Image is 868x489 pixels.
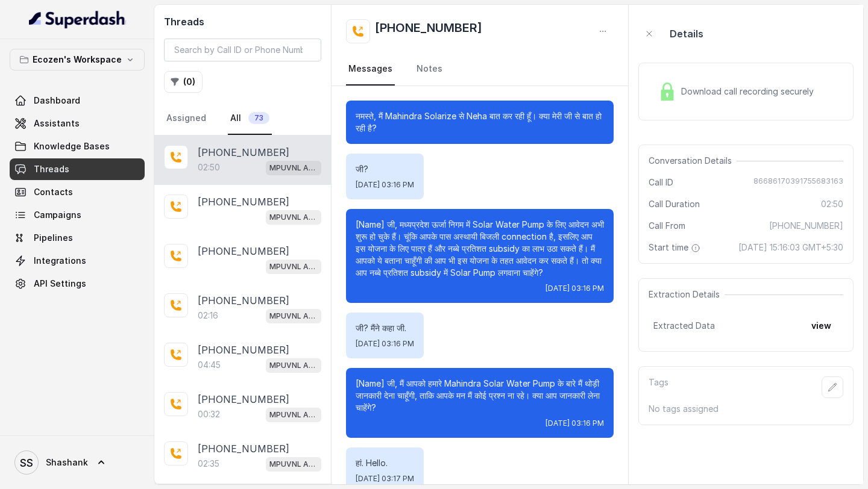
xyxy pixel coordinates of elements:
span: Start time [649,241,703,254]
a: Knowledge Bases [10,135,145,157]
p: [PHONE_NUMBER] [198,441,289,456]
a: Assigned [164,102,209,135]
p: MPUVNL Assistant [269,261,318,273]
p: MPUVNL Assistant [269,360,318,372]
p: MPUVNL Assistant [269,162,318,174]
p: [PHONE_NUMBER] [198,392,289,406]
p: नमस्ते, मैं Mahindra Solarize से Neha बात कर रही हूँ। क्या मेरी जी से बात हो रही है? [356,110,604,134]
span: Download call recording securely [681,86,819,98]
input: Search by Call ID or Phone Number [164,39,321,61]
span: [PHONE_NUMBER] [769,220,843,232]
span: [DATE] 03:16 PM [546,284,604,293]
button: (0) [164,71,203,93]
a: Threads [10,158,145,180]
p: MPUVNL Assistant 2.0 [269,458,318,470]
a: Contacts [10,181,145,203]
nav: Tabs [164,102,321,135]
span: Extracted Data [653,320,715,332]
span: Knowledge Bases [34,140,110,152]
span: 86686170391755683163 [753,176,843,188]
p: [PHONE_NUMBER] [198,343,289,357]
a: Assistants [10,113,145,134]
span: [DATE] 03:16 PM [356,339,414,349]
p: [Name] जी, मैं आपको हमारे Mahindra Solar Water Pump के बारे मैं थोड़ी जानकारी देना चाहूँगी, ताकि आ... [356,378,604,414]
img: Lock Icon [658,83,676,101]
span: Call From [649,220,685,232]
a: Messages [346,53,395,86]
p: हां. Hello. [356,457,414,469]
span: Integrations [34,255,86,267]
a: API Settings [10,273,145,294]
p: Tags [649,376,668,398]
span: Extraction Details [649,288,725,301]
p: 00:32 [198,408,220,420]
span: Contacts [34,186,73,198]
img: light.svg [29,10,126,29]
p: 02:35 [198,458,219,470]
p: MPUVNL Assistant [269,211,318,223]
span: Pipelines [34,232,73,244]
text: SS [20,456,33,469]
span: API Settings [34,278,86,290]
p: MPUVNL Assistant [269,310,318,322]
a: Campaigns [10,204,145,226]
h2: Threads [164,14,321,29]
p: 02:50 [198,161,220,173]
span: 73 [248,112,269,124]
a: All73 [228,102,272,135]
button: view [804,315,838,337]
span: Call ID [649,176,673,188]
p: [PHONE_NUMBER] [198,244,289,258]
p: जी? [356,163,414,175]
h2: [PHONE_NUMBER] [375,19,482,43]
span: Campaigns [34,209,81,221]
span: Conversation Details [649,155,737,167]
p: Ecozen's Workspace [33,52,122,67]
span: [DATE] 03:16 PM [356,180,414,190]
a: Shashank [10,446,145,479]
p: No tags assigned [649,403,843,415]
button: Ecozen's Workspace [10,49,145,70]
a: Dashboard [10,90,145,111]
span: Shashank [46,456,88,469]
p: जी? मैंने कहा जी. [356,322,414,334]
span: [DATE] 03:16 PM [546,419,604,428]
span: Assistants [34,117,80,129]
p: [Name] जी, मध्यप्रदेश ऊर्जा निगम में Solar Water Pump के लिए आवेदन अभी शुरू हो चुके हैं। चूंकि आप... [356,219,604,279]
a: Pipelines [10,227,145,249]
span: Threads [34,163,69,175]
span: Dashboard [34,95,80,107]
p: [PHONE_NUMBER] [198,293,289,308]
p: [PHONE_NUMBER] [198,145,289,160]
span: 02:50 [821,198,843,210]
nav: Tabs [346,53,614,86]
p: 04:45 [198,359,221,371]
a: Integrations [10,250,145,272]
a: Notes [414,53,445,86]
p: MPUVNL Assistant 2.0 [269,409,318,421]
span: [DATE] 03:17 PM [356,474,414,484]
span: Call Duration [649,198,700,210]
p: 02:16 [198,310,218,322]
span: [DATE] 15:16:03 GMT+5:30 [738,241,843,254]
p: [PHONE_NUMBER] [198,195,289,209]
p: Details [670,26,703,41]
